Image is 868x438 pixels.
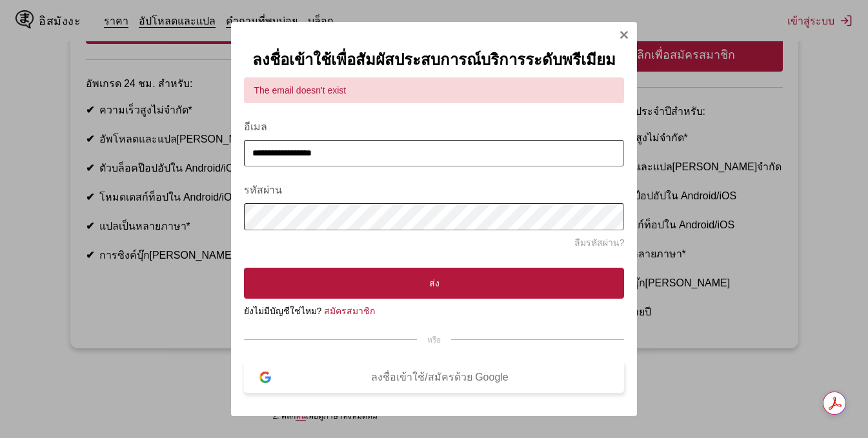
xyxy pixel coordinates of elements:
[244,306,322,316] font: ยังไม่มีบัญชีใช่ไหม?
[429,278,439,288] font: ส่ง
[244,77,625,103] div: The email doesn't exist
[244,121,267,132] font: อีเมล
[244,268,625,299] button: ส่ง
[574,237,625,248] a: ลืมรหัสผ่าน?
[244,361,625,393] button: ลงชื่อเข้าใช้/สมัครด้วย Google
[244,184,282,195] font: รหัสผ่าน
[259,372,271,383] img: โลโก้ Google
[371,372,508,383] font: ลงชื่อเข้าใช้/สมัครด้วย Google
[619,30,629,40] img: ปิด
[231,22,638,417] div: โหมดลงชื่อเข้าใช้
[427,335,441,344] font: หรือ
[252,51,616,68] font: ลงชื่อเข้าใช้เพื่อสัมผัสประสบการณ์บริการระดับพรีเมียม
[324,306,375,316] a: สมัครสมาชิก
